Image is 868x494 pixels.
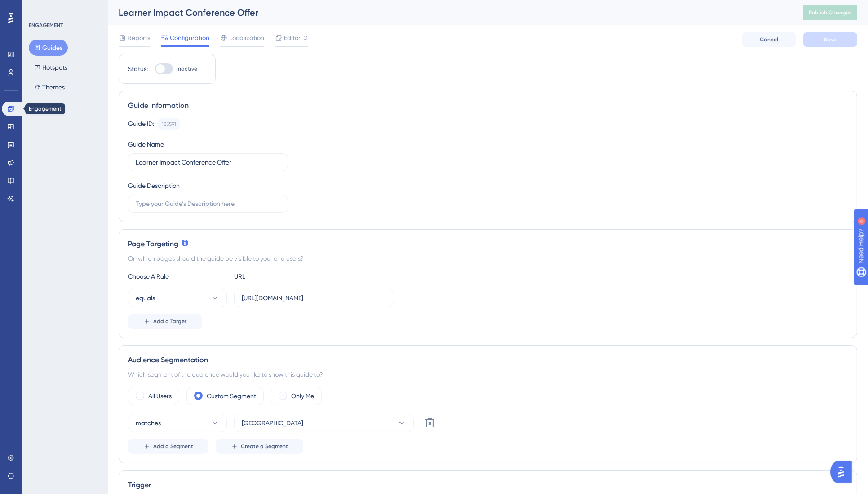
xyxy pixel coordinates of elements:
div: On which pages should the guide be visible to your end users? [128,253,848,264]
button: Cancel [742,32,796,47]
input: Type your Guide’s Name here [136,157,280,167]
div: Status: [128,63,148,74]
span: Localization [229,32,264,43]
div: 135591 [162,120,176,128]
div: Guide Name [128,139,164,150]
span: Reports [128,32,150,43]
span: equals [136,293,155,303]
span: Editor [284,32,301,43]
button: Publish Changes [803,5,857,20]
div: Guide ID: [128,118,154,130]
div: Learner Impact Conference Offer [119,6,781,19]
span: Inactive [177,65,197,72]
span: Cancel [760,36,779,43]
button: Add a Segment [128,439,208,454]
label: Custom Segment [207,391,256,401]
label: All Users [148,391,172,401]
div: Audience Segmentation [128,355,848,365]
div: Guide Description [128,180,180,191]
span: [GEOGRAPHIC_DATA] [242,418,303,428]
button: Hotspots [29,59,73,76]
iframe: UserGuiding AI Assistant Launcher [830,458,857,485]
div: Which segment of the audience would you like to show this guide to? [128,369,848,380]
button: Add a Target [128,314,202,329]
div: Choose A Rule [128,271,227,282]
div: Guide Information [128,100,848,111]
button: Save [803,32,857,47]
button: Guides [29,40,68,56]
span: Create a Segment [241,443,288,450]
span: Need Help? [21,2,56,13]
button: equals [128,289,227,307]
div: 4 [62,4,65,12]
button: matches [128,414,227,432]
label: Only Me [291,391,314,401]
div: ENGAGEMENT [29,22,63,29]
button: Create a Segment [216,439,303,454]
button: Themes [29,79,70,95]
span: Add a Segment [153,443,193,450]
div: Trigger [128,480,848,490]
span: Add a Target [153,318,187,325]
div: Page Targeting [128,239,848,249]
input: Type your Guide’s Description here [136,199,280,209]
div: URL [234,271,333,282]
button: [GEOGRAPHIC_DATA] [234,414,414,432]
span: Save [824,36,837,43]
span: Configuration [170,32,209,43]
span: Publish Changes [809,9,852,16]
input: yourwebsite.com/path [242,293,386,303]
span: matches [136,418,161,428]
